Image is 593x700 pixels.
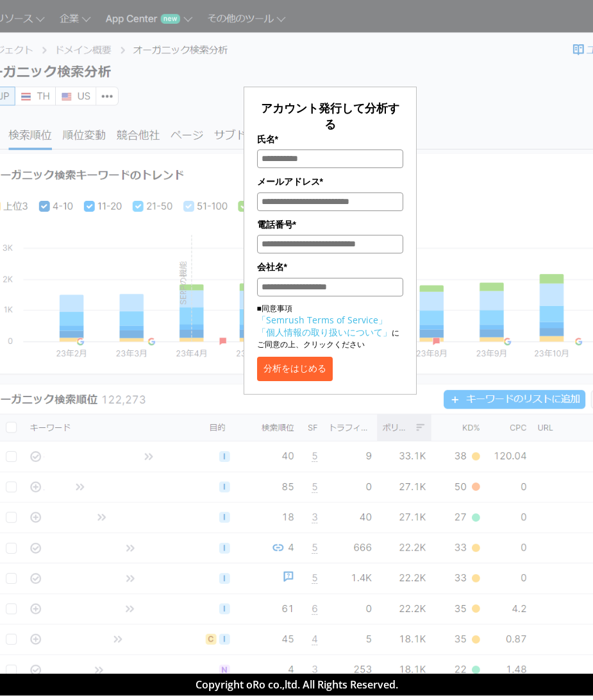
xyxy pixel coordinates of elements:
span: アカウント発行して分析する [261,100,399,132]
a: 「Semrush Terms of Service」 [257,314,387,326]
span: Copyright oRo co.,ltd. All Rights Reserved. [196,678,398,692]
p: ■同意事項 にご同意の上、クリックください [257,303,404,350]
label: メールアドレス* [257,175,404,189]
button: 分析をはじめる [257,357,333,381]
label: 電話番号* [257,218,404,232]
a: 「個人情報の取り扱いについて」 [257,326,392,338]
